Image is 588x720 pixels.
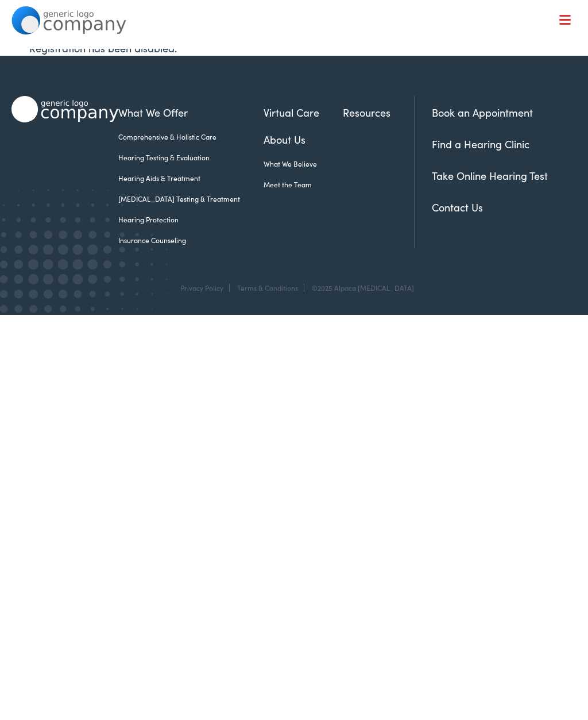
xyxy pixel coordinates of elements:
a: What We Offer [20,46,576,82]
a: Terms & Conditions [237,283,298,292]
a: Comprehensive & Holistic Care [118,132,264,142]
a: Contact Us [432,200,483,214]
a: Take Online Hearing Test [432,168,548,183]
a: Privacy Policy [180,283,223,292]
a: Hearing Aids & Treatment [118,173,264,183]
a: Find a Hearing Clinic [432,137,529,151]
div: ©2025 Alpaca [MEDICAL_DATA] [306,284,414,292]
a: Hearing Testing & Evaluation [118,152,264,163]
a: About Us [264,132,343,147]
a: Resources [343,105,414,120]
a: Meet the Team [264,179,343,190]
a: Hearing Protection [118,214,264,225]
a: [MEDICAL_DATA] Testing & Treatment [118,194,264,204]
a: Book an Appointment [432,105,533,120]
a: What We Offer [118,105,264,120]
a: Virtual Care [264,105,343,120]
a: What We Believe [264,159,343,169]
img: Alpaca Audiology [11,96,118,122]
a: Insurance Counseling [118,235,264,245]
